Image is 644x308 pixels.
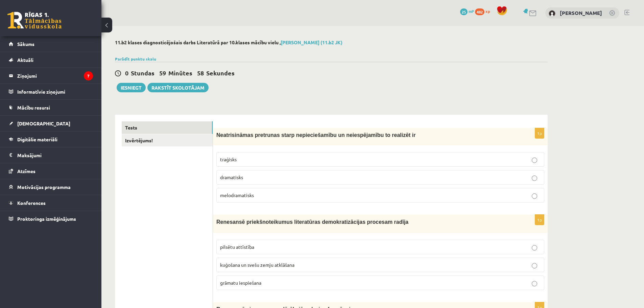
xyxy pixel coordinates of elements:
[460,8,468,15] span: 25
[532,245,537,251] input: pilsētu attīstība
[9,36,93,52] a: Sākums
[9,68,93,84] a: Ziņojumi7
[17,168,35,174] span: Atzīmes
[9,179,93,195] a: Motivācijas programma
[17,84,93,99] legend: Informatīvie ziņojumi
[532,193,537,199] input: melodramatisks
[122,134,213,147] a: Izvērtējums!
[220,280,261,286] span: grāmatu iespiešana
[17,120,70,126] span: [DEMOGRAPHIC_DATA]
[220,156,237,162] span: traģisks
[17,68,93,84] legend: Ziņojumi
[17,104,50,111] span: Mācību resursi
[460,8,474,14] a: 25 mP
[125,69,128,77] span: 0
[147,83,209,92] a: Rakstīt skolotājam
[9,100,93,115] a: Mācību resursi
[220,262,294,268] span: kuģošana un svešu zemju atklāšana
[216,219,408,225] span: Renesansē priekšnoteikumus literatūras demokratizācijas procesam radīja
[115,40,548,45] h2: 11.b2 klases diagnosticējošais darbs Literatūrā par 10.klases mācību vielu ,
[532,281,537,286] input: grāmatu iespiešana
[84,71,93,80] i: 7
[9,84,93,99] a: Informatīvie ziņojumi
[549,10,555,17] img: Diāna Knopa
[159,69,166,77] span: 59
[122,121,213,134] a: Tests
[475,8,493,14] a: 482 xp
[17,57,33,63] span: Aktuāli
[220,192,254,198] span: melodramatisks
[475,8,484,15] span: 482
[485,8,490,14] span: xp
[469,8,474,14] span: mP
[535,214,544,225] p: 1p
[9,211,93,227] a: Proktoringa izmēģinājums
[216,132,416,138] span: Neatrisināmas pretrunas starp nepieciešamību un neiespējamību to realizēt ir
[17,184,71,190] span: Motivācijas programma
[168,69,192,77] span: Minūtes
[17,147,93,163] legend: Maksājumi
[560,9,602,16] a: [PERSON_NAME]
[9,147,93,163] a: Maksājumi
[532,263,537,268] input: kuģošana un svešu zemju atklāšana
[197,69,204,77] span: 58
[17,41,34,47] span: Sākums
[9,132,93,147] a: Digitālie materiāli
[206,69,235,77] span: Sekundes
[115,56,156,62] a: Parādīt punktu skalu
[7,12,62,29] a: Rīgas 1. Tālmācības vidusskola
[532,175,537,181] input: dramatisks
[281,39,342,45] a: [PERSON_NAME] (11.b2 JK)
[9,163,93,179] a: Atzīmes
[9,52,93,68] a: Aktuāli
[131,69,154,77] span: Stundas
[532,158,537,163] input: traģisks
[17,216,76,222] span: Proktoringa izmēģinājums
[220,174,243,180] span: dramatisks
[9,195,93,211] a: Konferences
[17,136,57,142] span: Digitālie materiāli
[535,128,544,139] p: 1p
[117,83,146,92] button: Iesniegt
[17,200,46,206] span: Konferences
[9,116,93,131] a: [DEMOGRAPHIC_DATA]
[220,244,254,250] span: pilsētu attīstība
